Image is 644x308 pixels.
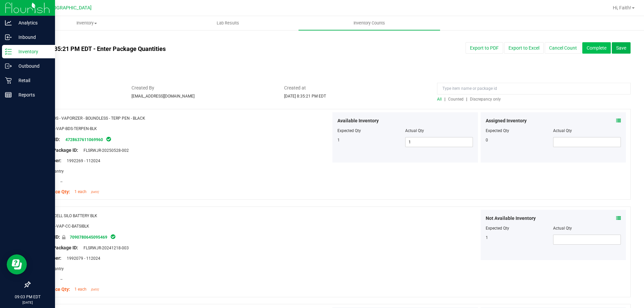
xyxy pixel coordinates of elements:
[48,266,64,271] span: Pantry
[12,33,52,41] p: Inbound
[47,126,97,131] span: ACC-VAP-BDS-TERPEN-BLK
[344,20,394,26] span: Inventory Counts
[437,97,444,102] a: All
[337,138,340,142] span: 1
[5,63,12,69] inline-svg: Outbound
[80,246,129,250] span: FLSRWJR-20241218-003
[486,225,553,231] div: Expected Qty
[5,91,12,98] inline-svg: Reports
[299,16,440,30] a: Inventory Counts
[504,42,544,54] button: Export to Excel
[470,97,501,102] span: Discrepancy only
[553,225,621,231] div: Actual Qty
[12,91,52,99] p: Reports
[30,46,376,52] h4: [DATE] 8:35:21 PM EDT - Enter Package Quantities
[3,300,52,305] p: [DATE]
[406,137,473,147] input: 1
[613,5,631,10] span: Hi, Faith!
[3,294,52,300] p: 09:03 PM EDT
[12,19,52,27] p: Analytics
[405,128,424,133] span: Actual Qty
[612,42,631,54] button: Save
[91,191,99,194] span: [DATE]
[284,84,427,91] span: Created at
[616,45,626,51] span: Save
[5,77,12,84] inline-svg: Retail
[12,48,52,56] p: Inventory
[47,224,89,229] span: ACC-VAP-CC-BATSIBLK
[12,76,52,84] p: Retail
[57,179,62,184] span: --
[16,16,157,30] a: Inventory
[51,213,97,218] span: CCELL SILO BATTERY BLK
[337,117,379,124] span: Available Inventory
[7,254,27,274] iframe: Resource center
[91,288,99,291] span: [DATE]
[486,137,553,143] div: 0
[80,148,129,153] span: FLSRWJR-20250528-002
[437,83,631,95] input: Type item name or package id
[284,94,326,99] span: [DATE] 8:35:21 PM EDT
[466,97,467,102] span: |
[12,62,52,70] p: Outbound
[486,117,527,124] span: Assigned Inventory
[57,277,62,282] span: --
[337,128,361,133] span: Expected Qty
[46,5,92,11] span: [GEOGRAPHIC_DATA]
[486,128,553,134] div: Expected Qty
[208,20,248,26] span: Lab Results
[30,84,121,91] span: Status
[74,287,87,292] span: 1 each
[48,169,64,174] span: Pantry
[63,256,100,261] span: 1992079 - 112024
[553,128,621,134] div: Actual Qty
[106,136,112,142] span: In Sync
[63,159,100,163] span: 1992269 - 112024
[466,42,503,54] button: Export to PDF
[5,48,12,55] inline-svg: Inventory
[51,116,145,121] span: BDS - VAPORIZER - BOUNDLESS - TERP PEN - BLACK
[70,235,107,240] a: 7090780645095469
[110,233,116,240] span: In Sync
[35,245,78,250] span: Original Package ID:
[446,97,466,102] a: Counted
[468,97,501,102] a: Discrepancy only
[5,19,12,26] inline-svg: Analytics
[131,84,274,91] span: Created By
[5,34,12,41] inline-svg: Inbound
[16,20,157,26] span: Inventory
[437,97,442,102] span: All
[444,97,445,102] span: |
[486,235,553,241] div: 1
[74,189,87,194] span: 1 each
[545,42,581,54] button: Cancel Count
[65,137,103,142] a: 4728637611069960
[131,94,195,99] span: [EMAIL_ADDRESS][DOMAIN_NAME]
[486,215,536,222] span: Not Available Inventory
[582,42,611,54] button: Complete
[448,97,464,102] span: Counted
[35,147,78,153] span: Original Package ID:
[157,16,299,30] a: Lab Results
